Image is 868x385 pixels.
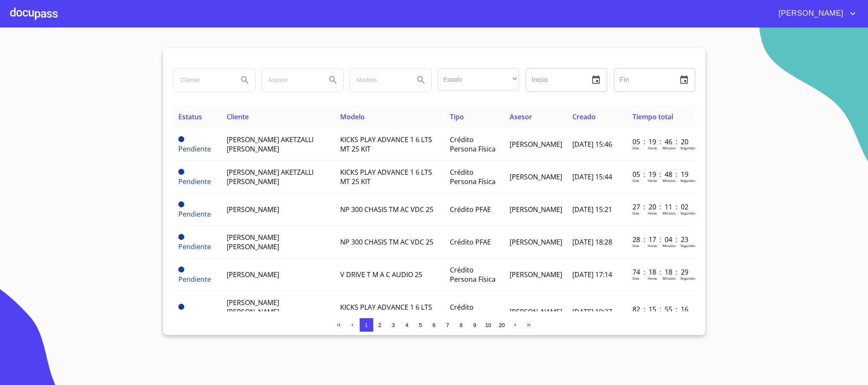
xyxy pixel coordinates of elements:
p: Dias [632,243,639,248]
span: Pendiente [178,304,184,310]
span: [PERSON_NAME] [510,205,562,214]
p: Horas [648,276,657,280]
input: search [262,69,319,91]
span: Pendiente [178,209,211,219]
button: 9 [468,318,482,332]
p: 27 : 20 : 11 : 02 [632,202,690,212]
span: [PERSON_NAME] [510,140,562,149]
span: [PERSON_NAME] [510,307,562,316]
span: Crédito PFAE [450,205,491,214]
span: [PERSON_NAME] [772,7,848,20]
span: [PERSON_NAME] AKETZALLI [PERSON_NAME] [227,168,313,186]
span: Pendiente [178,177,211,186]
span: [PERSON_NAME] [PERSON_NAME] [PERSON_NAME] [227,298,279,326]
p: Segundos [680,211,696,215]
span: [DATE] 15:46 [572,140,612,149]
span: [DATE] 19:37 [572,307,612,316]
span: [PERSON_NAME] [510,237,562,247]
span: Pendiente [178,144,211,154]
button: 4 [400,318,414,332]
p: 82 : 15 : 55 : 16 [632,305,690,314]
p: Minutos [663,243,676,248]
button: Search [411,70,431,90]
span: 20 [499,322,505,328]
p: Segundos [680,178,696,183]
button: 1 [360,318,373,332]
span: Pendiente [178,242,211,251]
span: [PERSON_NAME] AKETZALLI [PERSON_NAME] [227,135,313,154]
input: search [350,69,408,91]
span: [DATE] 15:21 [572,205,612,214]
p: Minutos [663,178,676,183]
span: Crédito Persona Física [450,302,496,321]
p: 05 : 19 : 48 : 19 [632,170,690,179]
input: search [174,69,231,91]
p: Minutos [663,276,676,280]
button: 20 [495,318,509,332]
span: [DATE] 18:28 [572,237,612,247]
p: Dias [632,276,639,280]
p: Segundos [680,243,696,248]
p: Horas [648,211,657,215]
span: 3 [392,322,395,328]
span: Creado [572,112,596,121]
span: [PERSON_NAME] [510,270,562,279]
span: 6 [433,322,435,328]
p: Horas [648,146,657,150]
span: Pendiente [178,234,184,240]
span: Modelo [340,112,365,121]
span: [PERSON_NAME] [510,172,562,181]
button: 6 [427,318,441,332]
span: 5 [419,322,422,328]
p: Minutos [663,211,676,215]
p: 28 : 17 : 04 : 23 [632,235,690,244]
span: Crédito Persona Física [450,135,496,154]
p: Dias [632,211,639,215]
span: [PERSON_NAME] [227,270,279,279]
span: 1 [365,322,368,328]
p: Horas [648,243,657,248]
span: 9 [473,322,476,328]
span: [PERSON_NAME] [227,205,279,214]
span: Pendiente [178,267,184,272]
span: NP 300 CHASIS TM AC VDC 25 [340,237,433,247]
span: NP 300 CHASIS TM AC VDC 25 [340,205,433,214]
span: KICKS PLAY ADVANCE 1 6 LTS CVT 25 SIN ACC K [340,302,432,321]
button: 3 [387,318,400,332]
span: Estatus [178,112,202,121]
button: 5 [414,318,427,332]
span: 4 [405,322,408,328]
p: 74 : 18 : 18 : 29 [632,267,690,277]
p: Segundos [680,276,696,280]
p: Dias [632,146,639,150]
button: 10 [482,318,495,332]
button: 7 [441,318,455,332]
p: 05 : 19 : 46 : 20 [632,137,690,146]
p: Minutos [663,146,676,150]
span: V DRIVE T M A C AUDIO 25 [340,270,422,279]
span: Tipo [450,112,464,121]
button: 8 [455,318,468,332]
div: ​ [438,68,519,91]
span: Crédito Persona Física [450,168,496,186]
span: Cliente [227,112,249,121]
span: 8 [460,322,463,328]
span: 7 [446,322,449,328]
span: [DATE] 15:44 [572,172,612,181]
span: Pendiente [178,136,184,142]
span: [PERSON_NAME] [PERSON_NAME] [227,233,279,251]
p: Dias [632,178,639,183]
span: Crédito Persona Física [450,265,496,284]
button: 2 [373,318,387,332]
button: account of current user [772,7,858,20]
span: Pendiente [178,169,184,175]
span: KICKS PLAY ADVANCE 1 6 LTS MT 25 KIT [340,135,432,154]
span: Pendiente [178,201,184,207]
span: 10 [485,322,491,328]
span: [DATE] 17:14 [572,270,612,279]
span: Crédito PFAE [450,237,491,247]
button: Search [235,70,255,90]
span: KICKS PLAY ADVANCE 1 6 LTS MT 25 KIT [340,168,432,186]
p: Segundos [680,146,696,150]
p: Horas [648,178,657,183]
